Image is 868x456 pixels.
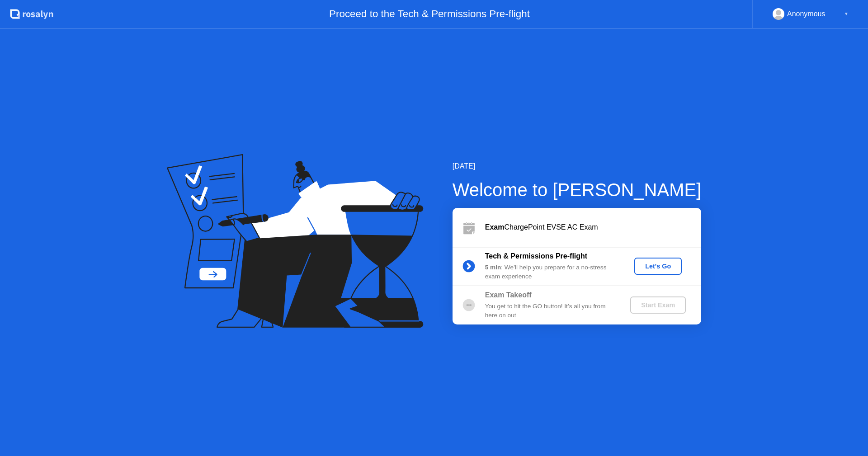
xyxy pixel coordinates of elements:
div: ChargePoint EVSE AC Exam [485,222,701,233]
b: Exam Takeoff [485,291,532,299]
div: : We’ll help you prepare for a no-stress exam experience [485,263,615,282]
button: Let's Go [634,258,682,275]
b: Exam [485,223,505,231]
button: Start Exam [630,296,686,314]
div: [DATE] [453,161,702,172]
b: 5 min [485,264,501,271]
b: Tech & Permissions Pre-flight [485,252,587,260]
div: Start Exam [634,301,682,309]
div: You get to hit the GO button! It’s all you from here on out [485,302,615,320]
div: ▼ [844,8,849,20]
div: Let's Go [638,263,678,270]
div: Anonymous [787,8,826,20]
div: Welcome to [PERSON_NAME] [453,176,702,203]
